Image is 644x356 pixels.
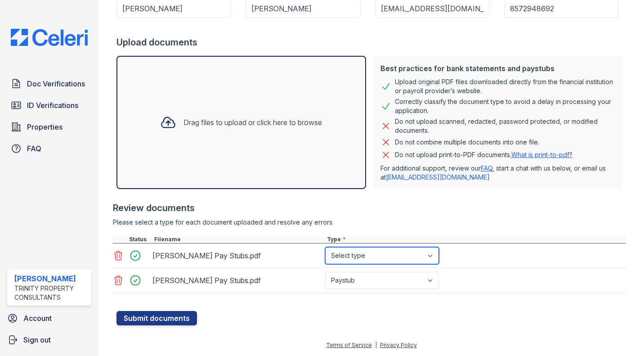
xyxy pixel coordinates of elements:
[380,342,417,348] a: Privacy Policy
[4,309,95,327] a: Account
[380,164,615,182] p: For additional support, review our , start a chat with us below, or email us at
[7,75,91,93] a: Doc Verifications
[116,36,626,49] div: Upload documents
[7,96,91,114] a: ID Verifications
[116,311,197,325] button: Submit documents
[183,117,322,128] div: Drag files to upload or click here to browse
[481,164,492,172] a: FAQ
[511,151,572,158] a: What is print-to-pdf?
[395,137,539,148] div: Do not combine multiple documents into one file.
[7,118,91,136] a: Properties
[326,342,372,348] a: Terms of Service
[27,122,63,132] span: Properties
[395,150,572,159] p: Do not upload print-to-PDF documents.
[113,202,626,214] div: Review documents
[395,77,615,95] div: Upload original PDF files downloaded directly from the financial institution or payroll provider’...
[7,140,91,158] a: FAQ
[27,143,41,154] span: FAQ
[23,313,52,324] span: Account
[14,284,88,302] div: Trinity Property Consultants
[152,273,322,288] div: [PERSON_NAME] Pay Stubs.pdf
[4,29,95,46] img: CE_Logo_Blue-a8612792a0a2168367f1c8372b55b34899dd931a85d93a1a3d3e32e68fde9ad4.png
[152,248,322,263] div: [PERSON_NAME] Pay Stubs.pdf
[395,117,615,135] div: Do not upload scanned, redacted, password protected, or modified documents.
[152,236,325,243] div: Filename
[127,236,152,243] div: Status
[14,273,88,284] div: [PERSON_NAME]
[380,63,615,74] div: Best practices for bank statements and paystubs
[113,218,626,227] div: Please select a type for each document uploaded and resolve any errors.
[375,342,377,348] div: |
[395,97,615,115] div: Correctly classify the document type to avoid a delay in processing your application.
[23,334,51,345] span: Sign out
[325,236,626,243] div: Type
[386,173,490,181] a: [EMAIL_ADDRESS][DOMAIN_NAME]
[4,331,95,349] a: Sign out
[27,100,78,111] span: ID Verifications
[27,78,85,89] span: Doc Verifications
